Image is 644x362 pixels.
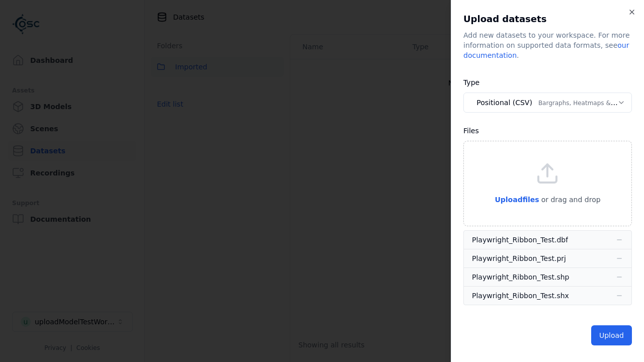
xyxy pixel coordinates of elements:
div: Playwright_Ribbon_Test.shp [472,272,569,282]
div: Playwright_Ribbon_Test.prj [472,253,566,263]
div: Playwright_Ribbon_Test.shx [472,291,569,301]
button: Upload [591,325,632,345]
label: Files [463,127,479,135]
span: Upload files [495,196,539,204]
h2: Upload datasets [463,12,632,26]
p: or drag and drop [539,194,601,206]
div: Playwright_Ribbon_Test.dbf [472,235,568,245]
div: Add new datasets to your workspace. For more information on supported data formats, see . [463,30,632,60]
label: Type [463,78,479,86]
